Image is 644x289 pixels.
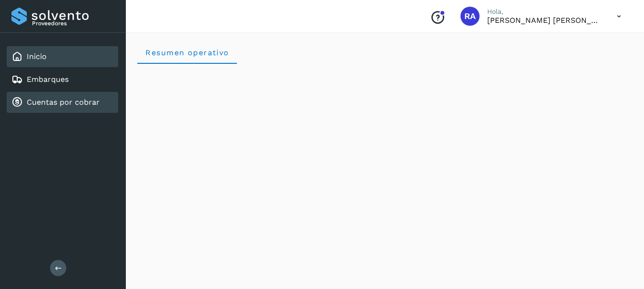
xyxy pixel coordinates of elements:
[27,52,47,61] a: Inicio
[487,16,602,25] p: Raphael Argenis Rubio Becerril
[487,8,602,16] p: Hola,
[7,69,118,90] div: Embarques
[7,46,118,67] div: Inicio
[7,92,118,113] div: Cuentas por cobrar
[27,75,69,84] a: Embarques
[32,20,114,27] p: Proveedores
[27,98,100,107] a: Cuentas por cobrar
[145,48,229,57] span: Resumen operativo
